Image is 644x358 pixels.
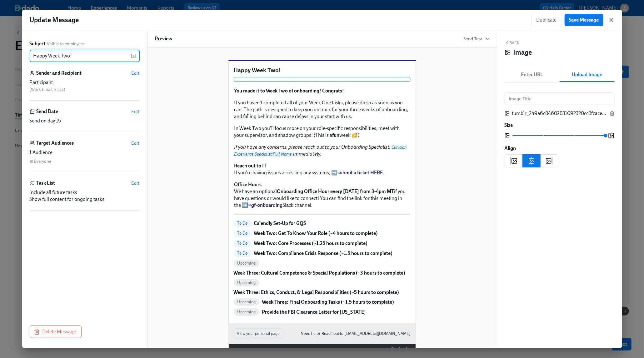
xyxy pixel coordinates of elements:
button: right aligned [540,154,558,167]
button: Edit [132,180,140,186]
label: Subject [30,40,46,47]
span: Save Message [569,17,599,23]
span: Delete Message [35,329,76,335]
span: To Do [234,251,252,256]
p: Week Three: Cultural Competence & Special Populations (~3 hours to complete) [234,270,406,276]
div: 1 Audience [30,149,140,156]
button: center aligned [522,154,541,167]
svg: Center [528,157,535,165]
h6: Task List [37,180,55,186]
h4: Image [513,48,532,57]
p: Provide the FBI Clearance Letter for [US_STATE] [262,309,366,316]
p: Week Two: Compliance Crisis Response (~1.5 hours to complete) [254,250,393,257]
p: Calendly Set-Up for GQS [254,220,306,227]
span: To Do [234,221,252,226]
h6: Send Date [37,108,58,115]
div: Include all future tasks [30,189,140,196]
svg: Right [546,157,553,165]
span: Enter URL [508,70,556,79]
span: Upcoming [234,261,260,266]
span: To Do [234,231,252,236]
label: Size [505,122,513,129]
div: image alignment [505,154,558,167]
span: Duplicate [537,17,557,23]
span: Visible to employees [47,41,85,47]
span: Upload Image [563,70,611,79]
p: Week Two: Get To Know Your Role (~4 hours to complete) [254,230,378,237]
svg: Insert text variable [131,53,136,58]
div: Target AudiencesEdit1 AudienceEveryone [30,140,140,172]
div: Participant [30,79,140,86]
span: ( Work Email, Slack ) [30,87,66,92]
div: Send on day 15 [30,117,140,124]
svg: Left [510,157,517,165]
h6: Sender and Recipient [37,70,82,77]
div: Everyone [34,158,52,164]
div: Sent by Dado - Employee Experience Management [234,346,322,353]
div: tumblr_249a6c84602831092320cc8fcacebff6_7fcc40e1_500.gif [512,110,607,117]
span: Upcoming [234,300,260,304]
span: Upcoming [234,310,260,314]
label: Align [505,145,516,152]
button: Send Test [464,36,489,42]
div: Show full content for ongoing tasks [30,196,140,203]
button: Duplicate [531,14,562,26]
button: Edit [132,70,140,76]
button: Edit [132,108,140,115]
button: Back [505,40,520,45]
button: Save Message [565,14,603,26]
span: Image Size [604,134,607,137]
div: You made it to Week Two of onboarding! Congrats! If you haven't completed all of your Week One ta... [234,87,411,209]
button: left aligned [505,154,523,167]
span: To Do [234,241,252,246]
button: View your personal page [234,328,283,339]
span: View your personal page [237,331,280,337]
p: Week Three: Final Onboarding Tasks (~1.5 hours to complete) [262,299,394,306]
button: Edit [132,140,140,146]
p: Happy Week Two! [234,66,411,74]
button: Delete Message [30,326,82,338]
div: Task ListEditInclude all future tasksShow full content for ongoing tasks [30,180,140,211]
span: Upcoming [234,280,260,285]
img: Dado [391,347,410,352]
div: Send DateEditSend on day 15 [30,108,140,132]
p: Week Two: Core Processes (~1.25 hours to complete) [254,240,368,247]
h6: Target Audiences [37,140,74,147]
h1: Update Message [30,15,79,25]
a: Need help? Reach out to [EMAIL_ADDRESS][DOMAIN_NAME] [301,330,411,337]
p: Week Three: Ethics, Conduct, & Legal Responsibilities (~5 hours to complete) [234,289,399,296]
h6: Preview [155,35,173,42]
div: Sender and RecipientEditParticipant (Work Email, Slack) [30,70,140,101]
